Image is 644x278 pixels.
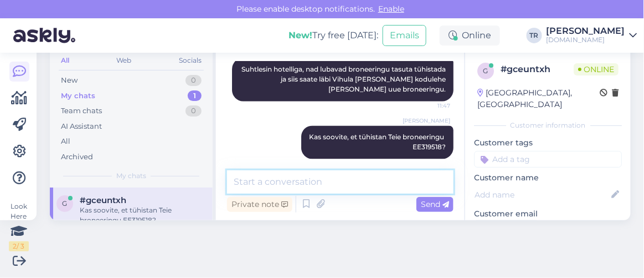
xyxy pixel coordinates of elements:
div: Try free [DATE]: [288,29,378,42]
div: 0 [186,75,202,86]
div: [DOMAIN_NAME] [547,36,625,44]
div: New [61,75,78,86]
div: Customer information [474,120,622,130]
p: Customer name [474,172,622,184]
div: 1 [188,90,202,102]
div: Request email [474,220,538,235]
div: Archived [61,151,93,163]
div: 2 / 3 [9,241,29,251]
div: TR [527,28,542,43]
span: Suhtlesin hotelliga, nad lubavad broneeringu tasuta tühistada ja siis saate läbi Vihula [PERSON_N... [241,65,447,94]
span: #gceuntxh [80,195,126,205]
div: Socials [177,53,204,68]
span: g [63,199,68,208]
div: All [59,53,71,68]
div: Private note [227,197,292,212]
span: 11:47 [409,160,450,168]
p: Customer tags [474,137,622,149]
div: All [61,136,70,147]
input: Add name [475,189,609,201]
div: [PERSON_NAME] [547,27,625,36]
div: Team chats [61,105,102,117]
div: Online [440,26,500,46]
div: My chats [61,90,95,102]
span: Kas soovite, et tühistan Teie broneeringu EE319518? [309,133,446,151]
a: [PERSON_NAME][DOMAIN_NAME] [547,27,637,44]
div: 0 [186,105,202,117]
div: Kas soovite, et tühistan Teie broneeringu EE319518? [80,205,206,225]
input: Add a tag [474,151,622,168]
div: # gceuntxh [501,63,574,76]
p: Customer email [474,208,622,220]
b: New! [288,30,312,41]
div: [GEOGRAPHIC_DATA], [GEOGRAPHIC_DATA] [477,87,600,110]
span: Send [421,199,449,209]
span: Online [574,63,619,75]
span: 11:47 [409,102,450,110]
div: AI Assistant [61,121,102,132]
div: Look Here [9,201,29,251]
button: Emails [383,25,426,46]
span: g [483,67,488,75]
span: My chats [116,171,146,181]
span: Enable [375,4,408,14]
div: Web [115,53,134,68]
span: [PERSON_NAME] [403,117,450,125]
